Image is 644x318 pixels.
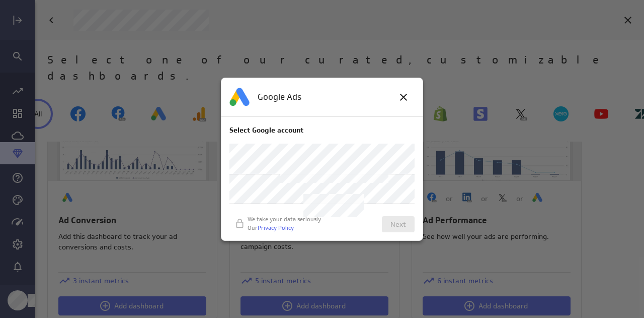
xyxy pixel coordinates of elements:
[229,125,415,136] p: Select Google account
[229,144,415,174] div: Niles_Aug 12, 2025 11:12 PM (GMT), Google
[248,215,323,232] p: We take your data seriously. Our
[258,91,301,103] p: Google Ads
[382,216,415,232] button: Next
[390,220,406,229] span: Next
[229,87,250,107] img: service icon
[258,224,294,231] a: Privacy Policy
[229,174,415,204] div: Add new account, undefined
